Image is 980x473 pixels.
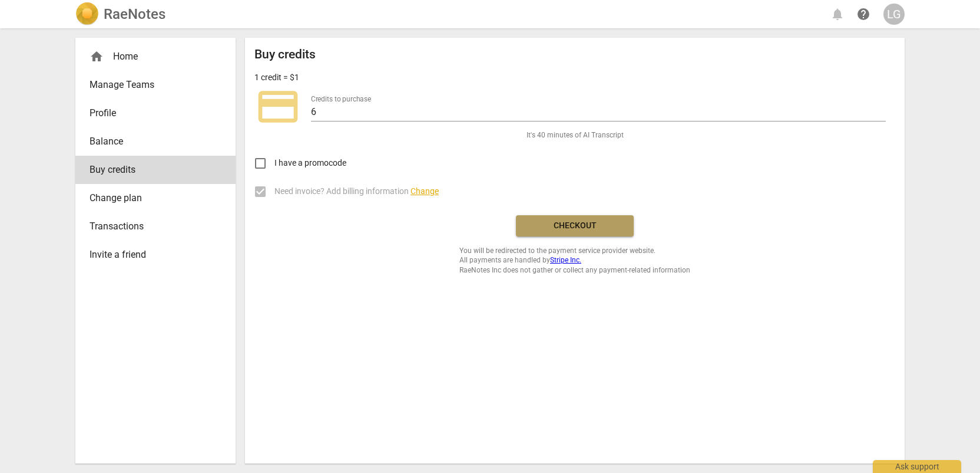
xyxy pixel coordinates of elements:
div: Home [90,50,212,64]
span: Invite a friend [90,248,212,262]
a: LogoRaeNotes [75,2,165,26]
a: Manage Teams [75,71,236,99]
span: Need invoice? Add billing information [274,185,439,198]
span: Buy credits [90,163,212,177]
span: credit_card [254,83,302,130]
button: LG [883,4,905,25]
a: Help [853,4,874,25]
span: Change [410,186,439,196]
span: Balance [90,134,212,149]
span: help [856,7,870,21]
button: Checkout [516,215,634,236]
div: Ask support [873,460,961,473]
span: Profile [90,106,212,120]
span: I have a promocode [274,157,346,169]
span: You will be redirected to the payment service provider website. All payments are handled by RaeNo... [459,246,690,275]
span: Manage Teams [90,78,212,92]
a: Balance [75,127,236,156]
h2: Buy credits [254,47,316,62]
span: home [90,50,104,64]
a: Buy credits [75,156,236,184]
span: Change plan [90,191,212,205]
span: It's 40 minutes of AI Transcript [527,130,624,140]
img: Logo [75,2,99,26]
label: Credits to purchase [311,96,371,103]
a: Change plan [75,184,236,212]
div: Home [75,42,236,71]
p: 1 credit = $1 [254,71,299,84]
span: Transactions [90,219,212,234]
a: Invite a friend [75,241,236,269]
h2: RaeNotes [104,6,165,22]
a: Stripe Inc. [550,256,581,264]
span: Checkout [525,220,624,232]
a: Profile [75,99,236,127]
a: Transactions [75,212,236,241]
